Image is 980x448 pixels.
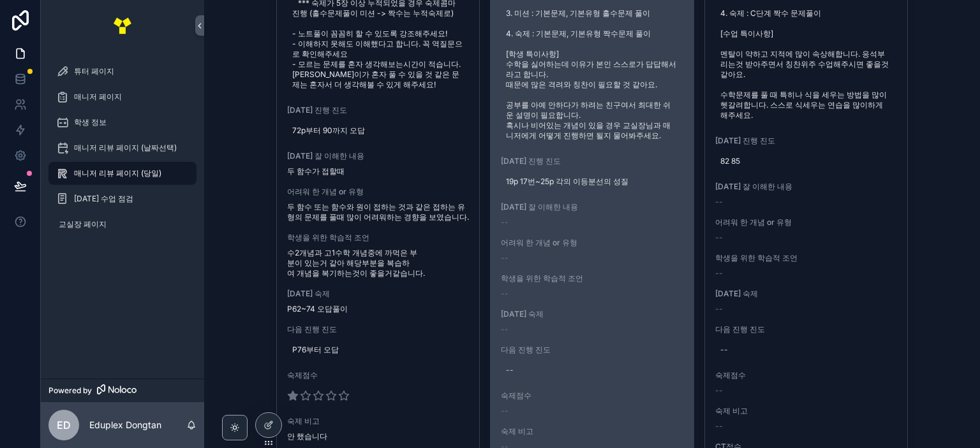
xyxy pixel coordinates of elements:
[287,248,470,278] span: 수2개념과 고1수학 개념중에 까먹은 부분이 있는거 같아 해당부분을 복습하여 개념을 복기하는것이 좋을거같습니다.
[501,289,509,299] span: --
[292,126,464,136] span: 72p부터 90까지 오답
[74,194,133,204] span: [DATE] 수업 점검
[501,345,683,355] span: 다음 진행 진도
[715,233,723,243] span: --
[287,324,470,335] span: 다음 진행 진도
[74,92,122,102] span: 매니저 페이지
[501,324,509,335] span: --
[292,345,464,355] span: P76부터 오답
[287,304,470,314] span: P62~74 오답풀이
[41,379,204,402] a: Powered by
[48,85,197,108] a: 매니저 페이지
[287,187,470,197] span: 어려워 한 개념 or 유형
[59,219,107,229] span: 교실장 페이지
[287,233,470,243] span: 학생을 위한 학습적 조언
[720,156,893,166] span: 82 85
[720,345,728,355] div: --
[501,426,683,437] span: 숙제 비고
[501,238,683,248] span: 어려워 한 개념 or 유형
[715,421,723,431] span: --
[715,406,898,416] span: 숙제 비고
[715,253,898,263] span: 학생을 위한 학습적 조언
[501,156,683,166] span: [DATE] 진행 진도
[89,419,161,431] p: Eduplex Dongtan
[57,417,71,433] span: ED
[48,111,197,134] a: 학생 정보
[48,162,197,185] a: 매니저 리뷰 페이지 (당일)
[48,187,197,210] a: [DATE] 수업 점검
[41,51,204,252] div: scrollable content
[715,289,898,299] span: [DATE] 숙제
[287,289,470,299] span: [DATE] 숙제
[501,391,683,401] span: 숙제점수
[715,197,723,207] span: --
[501,253,509,263] span: --
[287,416,470,426] span: 숙제 비고
[74,66,114,76] span: 튜터 페이지
[74,143,177,153] span: 매니저 리뷰 페이지 (날짜선택)
[506,177,678,187] span: 19p 17번~25p 각의 이등분선의 성질
[287,202,470,222] span: 두 함수 또는 함수와 원이 접하는 것과 같은 접하는 유형의 문제를 풀때 많이 어려워하는 경향을 보였습니다.
[715,182,898,192] span: [DATE] 잘 이해한 내용
[715,386,723,396] span: --
[48,213,197,236] a: 교실장 페이지
[501,217,509,228] span: --
[287,151,470,161] span: [DATE] 잘 이해한 내용
[74,117,107,127] span: 학생 정보
[715,136,898,146] span: [DATE] 진행 진도
[501,406,509,416] span: --
[501,309,683,319] span: [DATE] 숙제
[112,15,133,36] img: App logo
[287,370,470,380] span: 숙제점수
[715,370,898,380] span: 숙제점수
[715,268,723,278] span: --
[287,166,470,177] span: 두 함수가 접할때
[715,217,898,228] span: 어려워 한 개념 or 유형
[501,273,683,284] span: 학생을 위한 학습적 조언
[48,60,197,83] a: 튜터 페이지
[48,386,92,396] span: Powered by
[715,324,898,335] span: 다음 진행 진도
[715,304,723,314] span: --
[287,431,470,442] span: 안 했습니다
[501,202,683,212] span: [DATE] 잘 이해한 내용
[287,105,470,115] span: [DATE] 진행 진도
[74,168,161,178] span: 매니저 리뷰 페이지 (당일)
[48,136,197,159] a: 매니저 리뷰 페이지 (날짜선택)
[506,365,514,375] div: --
